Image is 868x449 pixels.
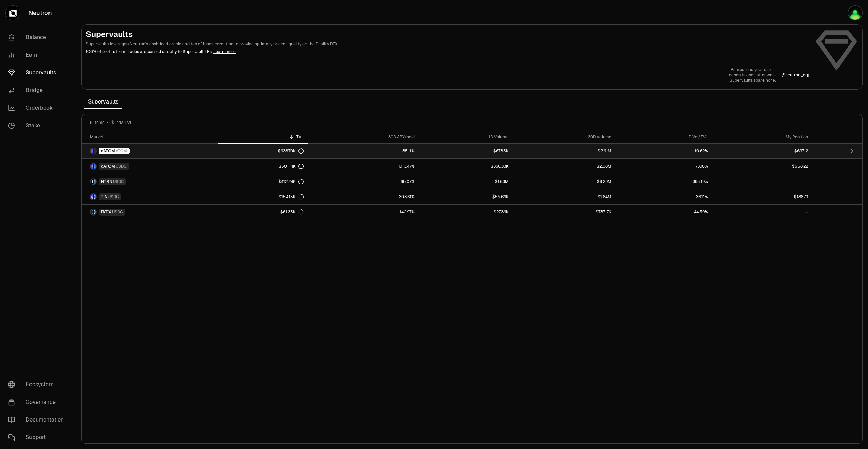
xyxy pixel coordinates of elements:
[111,120,132,125] span: $1.77M TVL
[615,159,712,174] a: 73.10%
[101,209,111,215] span: DYDX
[419,174,513,189] a: $1.63M
[513,205,615,220] a: $737.17K
[513,144,615,158] a: $2.61M
[712,144,812,158] a: $637.12
[712,159,812,174] a: $558.22
[3,376,73,393] a: Ecosystem
[513,189,615,204] a: $1.84M
[716,134,808,140] div: My Position
[86,49,809,55] p: 100% of profits from trades are passed directly to Supervault LPs.
[86,29,809,40] h2: Supervaults
[94,148,96,154] img: ATOM Logo
[101,148,115,154] span: dATOM
[280,209,304,215] div: $61.35K
[84,95,122,109] span: Supervaults
[213,49,236,54] a: Learn more
[91,148,93,154] img: dATOM Logo
[3,411,73,429] a: Documentation
[3,81,73,99] a: Bridge
[419,144,513,158] a: $67.85K
[712,189,812,204] a: $188.79
[82,205,218,220] a: DYDX LogoUSDC LogoDYDXUSDC
[513,174,615,189] a: $8.29M
[308,144,419,158] a: 35.11%
[615,174,712,189] a: 395.19%
[218,205,308,220] a: $61.35K
[3,117,73,134] a: Stake
[91,209,93,215] img: DYDX Logo
[712,205,812,220] a: --
[712,174,812,189] a: --
[3,46,73,64] a: Earn
[101,179,112,184] span: NTRN
[308,189,419,204] a: 303.61%
[419,189,513,204] a: $55.66K
[517,134,611,140] div: 30D Volume
[729,67,776,72] p: Rambo load your clip—
[94,194,96,200] img: USDC Logo
[218,159,308,174] a: $501.14K
[3,393,73,411] a: Governance
[729,72,776,78] p: deposits open at dawn—
[116,148,127,154] span: ATOM
[82,159,218,174] a: dATOM LogoUSDC LogodATOMUSDC
[86,41,809,47] p: Supervaults leverages Neutron's enshrined oracle and top of block execution to provide optimally ...
[308,159,419,174] a: 1,113.47%
[90,134,214,140] div: Market
[848,5,863,20] img: portefeuilleterra
[218,189,308,204] a: $154.15K
[782,72,809,78] a: @neutron_org
[3,29,73,46] a: Balance
[278,148,304,154] div: $638.70K
[419,205,513,220] a: $27.36K
[218,174,308,189] a: $412.24K
[91,194,93,200] img: TIA Logo
[279,164,304,169] div: $501.14K
[82,144,218,158] a: dATOM LogoATOM LogodATOMATOM
[222,134,304,140] div: TVL
[615,205,712,220] a: 44.59%
[312,134,415,140] div: 30D APY/hold
[101,164,115,169] span: dATOM
[91,179,93,184] img: NTRN Logo
[729,78,776,83] p: Supervaults spare none.
[308,205,419,220] a: 142.97%
[278,179,304,184] div: $412.24K
[82,189,218,204] a: TIA LogoUSDC LogoTIAUSDC
[3,64,73,81] a: Supervaults
[94,209,96,215] img: USDC Logo
[94,164,96,169] img: USDC Logo
[91,164,93,169] img: dATOM Logo
[423,134,509,140] div: 1D Volume
[615,189,712,204] a: 36.11%
[615,144,712,158] a: 10.62%
[90,120,104,125] span: 5 items
[112,209,123,215] span: USDC
[3,99,73,117] a: Orderbook
[113,179,124,184] span: USDC
[94,179,96,184] img: USDC Logo
[3,429,73,446] a: Support
[513,159,615,174] a: $2.08M
[619,134,708,140] div: 1D Vol/TVL
[419,159,513,174] a: $366.33K
[108,194,119,200] span: USDC
[729,67,776,83] a: Rambo load your clip—deposits open at dawn—Supervaults spare none.
[782,72,809,78] p: @ neutron_org
[82,174,218,189] a: NTRN LogoUSDC LogoNTRNUSDC
[308,174,419,189] a: 95.07%
[116,164,127,169] span: USDC
[279,194,304,200] div: $154.15K
[218,144,308,158] a: $638.70K
[101,194,107,200] span: TIA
